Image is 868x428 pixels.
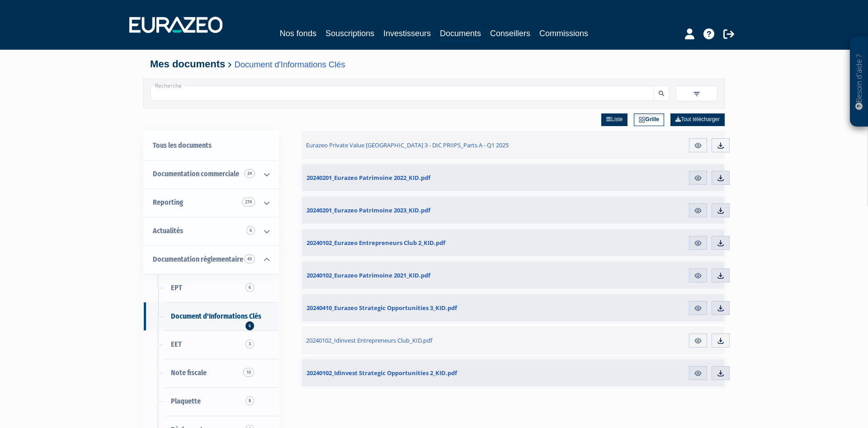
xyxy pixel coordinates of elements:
[151,86,654,101] input: Recherche
[302,294,568,321] a: 20240410_Eurazeo Strategic Opportunities 3_KID.pdf
[235,60,345,69] a: Document d'Informations Clés
[601,113,627,126] a: Liste
[129,17,222,33] img: 1732889491-logotype_eurazeo_blanc_rvb.png
[694,141,702,150] img: eye.svg
[307,271,430,279] span: 20240102_Eurazeo Patrimoine 2021_KID.pdf
[639,117,645,123] img: grid.svg
[302,164,568,191] a: 20240201_Eurazeo Patrimoine 2022_KID.pdf
[539,27,588,40] a: Commissions
[307,206,430,214] span: 20240201_Eurazeo Patrimoine 2023_KID.pdf
[717,174,725,182] img: download.svg
[694,369,702,377] img: eye.svg
[717,304,725,312] img: download.svg
[144,387,278,416] a: Plaquette8
[302,359,568,386] a: 20240102_Idinvest Strategic Opportunities 2_KID.pdf
[153,169,239,178] span: Documentation commerciale
[307,369,457,377] span: 20240102_Idinvest Strategic Opportunities 2_KID.pdf
[717,272,725,280] img: download.svg
[153,198,183,207] span: Reporting
[171,397,201,405] span: Plaquette
[302,229,568,256] a: 20240102_Eurazeo Entrepreneurs Club 2_KID.pdf
[307,304,457,312] span: 20240410_Eurazeo Strategic Opportunities 3_KID.pdf
[302,131,568,159] a: Eurazeo Private Value [GEOGRAPHIC_DATA] 3 - DIC PRIIPS_Parts A - Q1 2025
[383,27,431,40] a: Investisseurs
[694,174,702,182] img: eye.svg
[306,141,509,149] span: Eurazeo Private Value [GEOGRAPHIC_DATA] 3 - DIC PRIIPS_Parts A - Q1 2025
[302,326,568,354] a: 20240102_Idinvest Entrepreneurs Club_KID.pdf
[245,321,254,330] span: 6
[171,368,207,377] span: Note fiscale
[694,272,702,280] img: eye.svg
[717,337,725,345] img: download.svg
[153,255,243,263] span: Documentation règlementaire
[144,245,278,274] a: Documentation règlementaire 43
[302,262,568,289] a: 20240102_Eurazeo Patrimoine 2021_KID.pdf
[634,113,664,126] a: Grille
[670,113,725,126] a: Tout télécharger
[306,336,432,344] span: 20240102_Idinvest Entrepreneurs Club_KID.pdf
[717,239,725,247] img: download.svg
[171,340,182,348] span: EET
[243,368,254,377] span: 10
[144,330,278,359] a: EET3
[717,207,725,215] img: download.svg
[153,226,183,235] span: Actualités
[490,27,530,40] a: Conseillers
[717,369,725,377] img: download.svg
[302,197,568,224] a: 20240201_Eurazeo Patrimoine 2023_KID.pdf
[307,239,445,247] span: 20240102_Eurazeo Entrepreneurs Club 2_KID.pdf
[440,27,481,41] a: Documents
[242,198,255,207] span: 274
[694,304,702,312] img: eye.svg
[144,132,278,160] a: Tous les documents
[694,337,702,345] img: eye.svg
[325,27,374,40] a: Souscriptions
[144,302,278,331] a: Document d'Informations Clés6
[144,160,278,188] a: Documentation commerciale 24
[144,188,278,217] a: Reporting 274
[694,239,702,247] img: eye.svg
[150,59,718,70] h4: Mes documents
[144,217,278,245] a: Actualités 6
[144,359,278,387] a: Note fiscale10
[280,27,316,40] a: Nos fonds
[244,254,255,263] span: 43
[694,207,702,215] img: eye.svg
[717,141,725,150] img: download.svg
[245,339,254,348] span: 3
[144,274,278,302] a: EPT6
[171,283,182,292] span: EPT
[246,226,255,235] span: 6
[307,174,430,182] span: 20240201_Eurazeo Patrimoine 2022_KID.pdf
[693,90,701,98] img: filter.svg
[245,283,254,292] span: 6
[244,169,255,178] span: 24
[245,396,254,405] span: 8
[171,312,261,320] span: Document d'Informations Clés
[854,41,864,122] p: Besoin d'aide ?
